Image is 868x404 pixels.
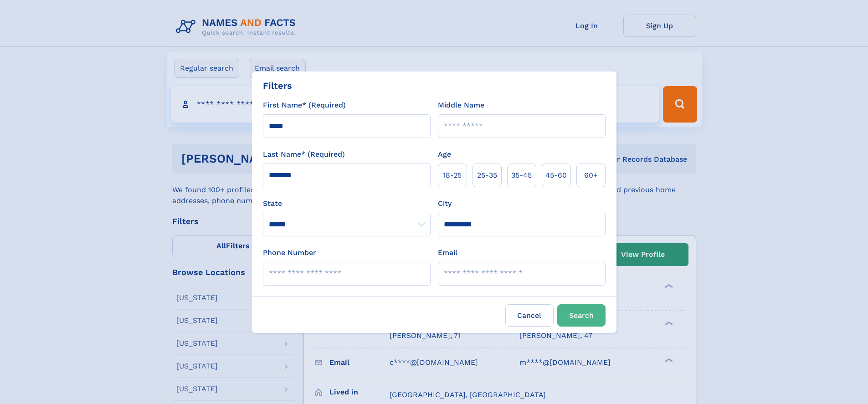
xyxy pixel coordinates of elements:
[263,79,292,92] div: Filters
[545,170,567,181] span: 45‑60
[477,170,497,181] span: 25‑35
[438,100,484,111] label: Middle Name
[557,304,606,327] button: Search
[443,170,462,181] span: 18‑25
[438,149,451,160] label: Age
[584,170,598,181] span: 60+
[438,247,457,258] label: Email
[263,247,316,258] label: Phone Number
[263,149,345,160] label: Last Name* (Required)
[263,198,431,209] label: State
[263,100,346,111] label: First Name* (Required)
[438,198,452,209] label: City
[505,304,554,327] label: Cancel
[511,170,532,181] span: 35‑45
